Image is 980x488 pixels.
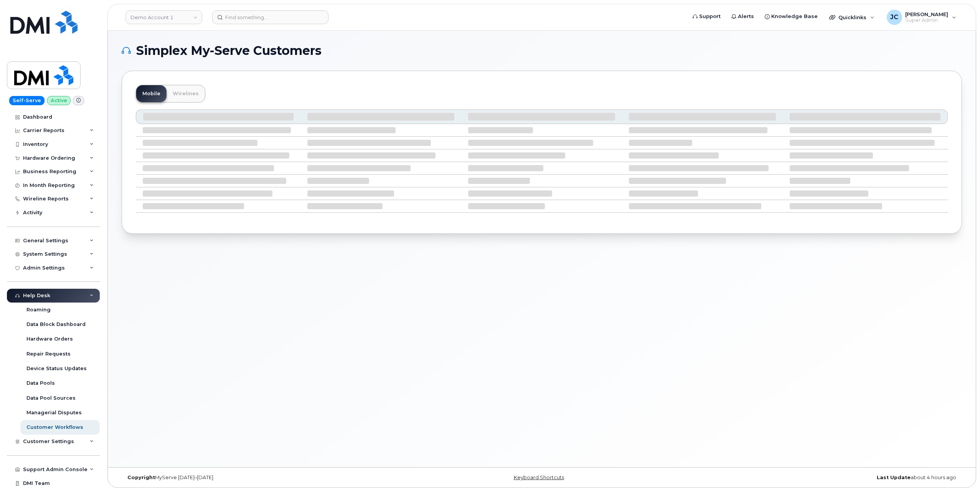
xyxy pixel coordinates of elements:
[682,475,962,481] div: about 4 hours ago
[167,85,205,102] a: Wirelines
[136,45,322,56] span: Simplex My-Serve Customers
[136,85,167,102] a: Mobile
[122,475,402,481] div: MyServe [DATE]–[DATE]
[877,475,911,480] strong: Last Update
[514,475,564,480] a: Keyboard Shortcuts
[127,475,155,480] strong: Copyright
